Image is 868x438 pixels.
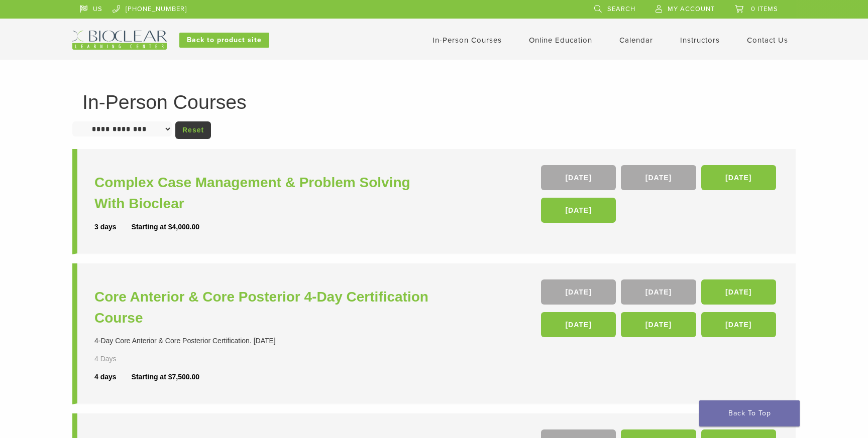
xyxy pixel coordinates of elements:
a: Complex Case Management & Problem Solving With Bioclear [94,172,437,214]
span: Search [607,5,635,13]
a: [DATE] [621,165,696,190]
span: 0 items [751,5,778,13]
div: 4 Days [94,354,146,364]
div: , , , , , [541,279,779,342]
a: Core Anterior & Core Posterior 4-Day Certification Course [94,286,437,329]
a: [DATE] [621,279,696,305]
img: Bioclear [72,31,167,50]
h1: In-Person Courses [82,92,786,112]
a: Reset [175,121,211,139]
a: Calendar [619,36,653,45]
div: 3 days [94,222,132,232]
a: [DATE] [701,165,776,190]
a: [DATE] [621,312,696,337]
a: Contact Us [747,36,788,45]
a: Online Education [529,36,592,45]
a: [DATE] [541,279,616,305]
div: 4 days [94,372,132,382]
span: My Account [668,5,715,13]
a: Instructors [680,36,720,45]
a: [DATE] [541,198,616,223]
a: Back To Top [699,400,800,426]
div: Starting at $4,000.00 [132,222,199,232]
a: Back to product site [179,33,269,48]
a: [DATE] [701,312,776,337]
a: In-Person Courses [432,36,502,45]
a: [DATE] [541,165,616,190]
div: , , , [541,165,779,228]
div: Starting at $7,500.00 [132,372,199,382]
div: 4-Day Core Anterior & Core Posterior Certification. [DATE] [94,336,437,346]
a: [DATE] [541,312,616,337]
a: [DATE] [701,279,776,305]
